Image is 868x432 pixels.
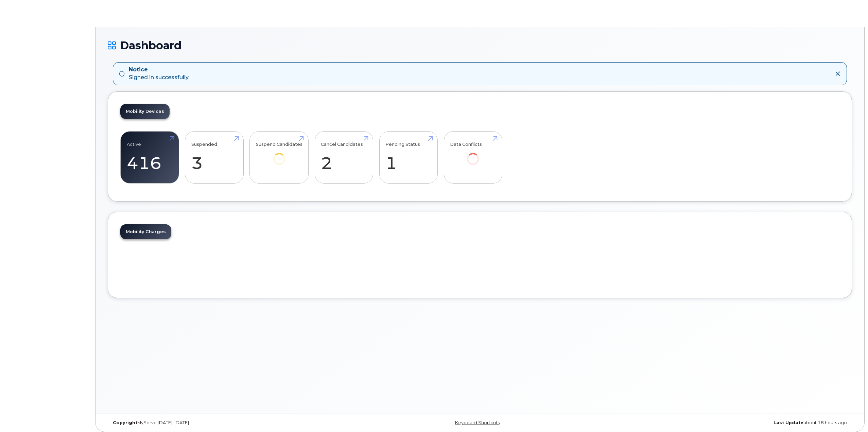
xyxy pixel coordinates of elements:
a: Suspended 3 [191,135,237,180]
h1: Dashboard [108,39,852,51]
div: MyServe [DATE]–[DATE] [108,420,356,426]
a: Keyboard Shortcuts [455,420,500,425]
a: Mobility Devices [120,104,170,119]
a: Active 416 [127,135,173,180]
a: Suspend Candidates [256,135,302,174]
a: Mobility Charges [120,224,171,239]
div: about 18 hours ago [604,420,852,426]
strong: Notice [129,66,189,74]
a: Data Conflicts [450,135,496,174]
strong: Last Update [774,420,803,425]
strong: Copyright [113,420,137,425]
a: Cancel Candidates 2 [321,135,367,180]
div: Signed in successfully. [129,66,189,82]
a: Pending Status 1 [385,135,431,180]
